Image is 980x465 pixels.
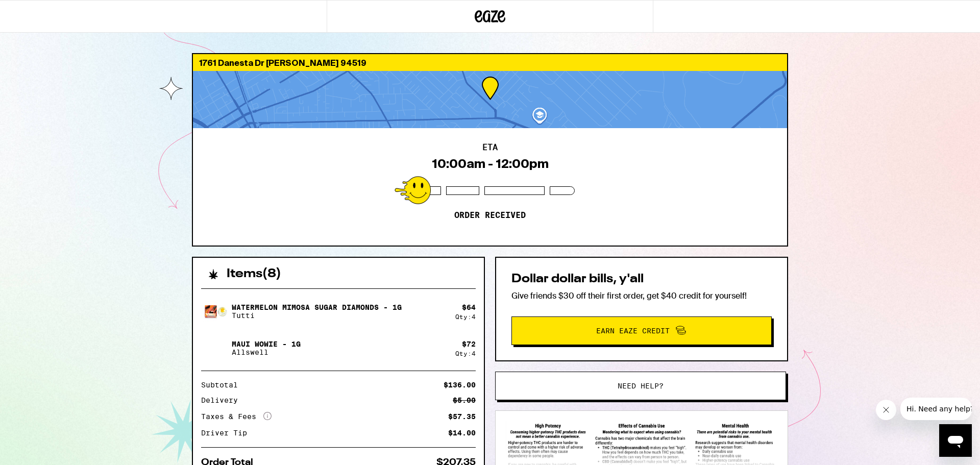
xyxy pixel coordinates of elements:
[201,429,254,436] div: Driver Tip
[448,429,476,436] div: $14.00
[201,412,272,421] div: Taxes & Fees
[201,381,245,388] div: Subtotal
[201,397,245,404] div: Delivery
[432,157,549,171] div: 10:00am - 12:00pm
[454,210,526,221] p: Order received
[618,382,664,389] span: Need help?
[455,313,476,320] div: Qty: 4
[511,316,772,345] button: Earn Eaze Credit
[900,398,972,420] iframe: Message from company
[455,350,476,357] div: Qty: 4
[495,372,786,400] button: Need help?
[939,424,972,457] iframe: Button to launch messaging window
[232,311,402,320] p: Tutti
[232,348,301,356] p: Allswell
[227,268,281,280] h2: Items ( 8 )
[193,54,787,71] div: 1761 Danesta Dr [PERSON_NAME] 94519
[232,303,402,311] p: Watermelon Mimosa Sugar Diamonds - 1g
[6,7,73,15] span: Hi. Need any help?
[876,400,896,420] iframe: Close message
[462,303,476,311] div: $ 64
[596,327,670,334] span: Earn Eaze Credit
[201,297,230,326] img: Watermelon Mimosa Sugar Diamonds - 1g
[201,334,230,362] img: Maui Wowie - 1g
[511,273,772,285] h2: Dollar dollar bills, y'all
[462,340,476,348] div: $ 72
[511,290,772,301] p: Give friends $30 off their first order, get $40 credit for yourself!
[453,397,476,404] div: $5.00
[448,413,476,420] div: $57.35
[482,143,498,152] h2: ETA
[232,340,301,348] p: Maui Wowie - 1g
[444,381,476,388] div: $136.00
